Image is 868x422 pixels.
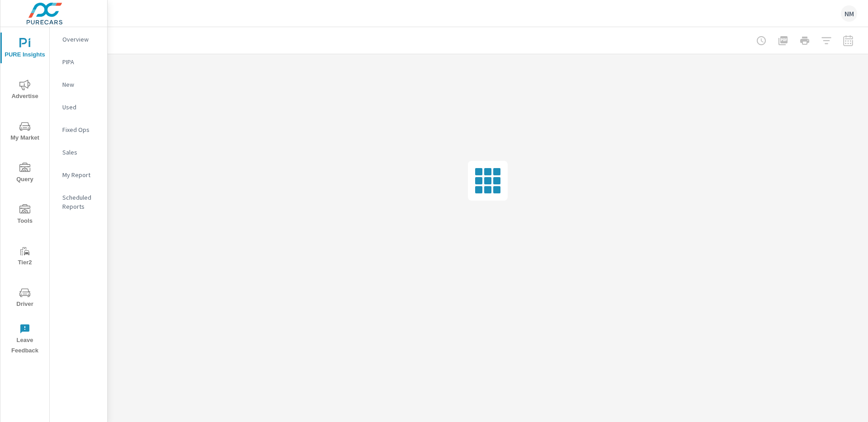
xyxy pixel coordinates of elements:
[50,100,107,114] div: Used
[3,324,47,356] span: Leave Feedback
[50,145,107,159] div: Sales
[50,191,107,213] div: Scheduled Reports
[50,123,107,136] div: Fixed Ops
[3,38,47,60] span: PURE Insights
[62,35,100,44] p: Overview
[3,246,47,268] span: Tier2
[62,125,100,134] p: Fixed Ops
[3,121,47,143] span: My Market
[3,204,47,226] span: Tools
[62,148,100,157] p: Sales
[62,103,100,112] p: Used
[50,168,107,182] div: My Report
[3,80,47,102] span: Advertise
[841,5,857,22] div: NM
[50,55,107,69] div: PIPA
[0,27,49,360] div: nav menu
[3,163,47,185] span: Query
[50,78,107,91] div: New
[3,287,47,309] span: Driver
[62,80,100,89] p: New
[62,57,100,66] p: PIPA
[50,33,107,46] div: Overview
[62,170,100,179] p: My Report
[62,193,100,211] p: Scheduled Reports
